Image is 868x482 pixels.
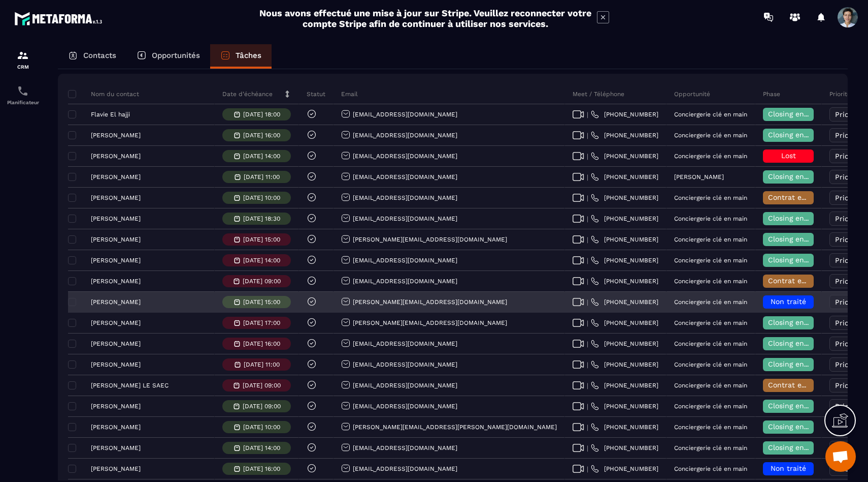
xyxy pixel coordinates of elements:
[674,465,747,472] p: Conciergerie clé en main
[768,381,821,389] span: Contrat envoyé
[591,360,658,369] a: [PHONE_NUMBER]
[91,173,141,180] p: [PERSON_NAME]
[58,44,126,69] a: Contacts
[83,51,116,60] p: Contacts
[243,236,280,243] p: [DATE] 15:00
[587,340,588,348] span: |
[591,256,658,264] a: [PHONE_NUMBER]
[587,153,588,160] span: |
[91,132,141,139] p: [PERSON_NAME]
[243,153,280,160] p: [DATE] 14:00
[587,403,588,410] span: |
[3,100,43,105] p: Planificateur
[591,340,658,348] a: [PHONE_NUMBER]
[674,236,747,243] p: Conciergerie clé en main
[674,90,710,98] p: Opportunité
[591,235,658,244] a: [PHONE_NUMBER]
[674,298,747,306] p: Conciergerie clé en main
[307,90,325,98] p: Statut
[236,51,261,60] p: Tâches
[674,278,747,285] p: Conciergerie clé en main
[591,277,658,285] a: [PHONE_NUMBER]
[674,153,747,160] p: Conciergerie clé en main
[591,110,658,118] a: [PHONE_NUMBER]
[771,464,806,472] span: Non traité
[587,257,588,264] span: |
[835,402,861,410] span: Priorité
[91,153,141,160] p: [PERSON_NAME]
[829,90,851,98] p: Priorité
[91,319,141,326] p: [PERSON_NAME]
[587,111,588,118] span: |
[591,444,658,452] a: [PHONE_NUMBER]
[587,132,588,139] span: |
[587,319,588,327] span: |
[591,194,658,202] a: [PHONE_NUMBER]
[91,424,141,431] p: [PERSON_NAME]
[243,340,280,347] p: [DATE] 16:00
[91,382,169,389] p: [PERSON_NAME] LE SAEC
[768,214,826,222] span: Closing en cours
[591,402,658,410] a: [PHONE_NUMBER]
[763,90,780,98] p: Phase
[243,132,280,139] p: [DATE] 16:00
[674,361,747,368] p: Conciergerie clé en main
[768,110,826,118] span: Closing en cours
[835,131,861,139] span: Priorité
[243,257,280,264] p: [DATE] 14:00
[91,340,141,347] p: [PERSON_NAME]
[835,173,861,181] span: Priorité
[587,361,588,369] span: |
[587,424,588,431] span: |
[243,215,280,222] p: [DATE] 18:30
[835,340,861,348] span: Priorité
[674,173,724,180] p: [PERSON_NAME]
[259,8,592,29] h2: Nous avons effectué une mise à jour sur Stripe. Veuillez reconnecter votre compte Stripe afin de ...
[768,402,826,410] span: Closing en cours
[3,64,43,70] p: CRM
[591,423,658,431] a: [PHONE_NUMBER]
[91,298,141,306] p: [PERSON_NAME]
[768,131,826,139] span: Closing en cours
[674,257,747,264] p: Conciergerie clé en main
[91,403,141,410] p: [PERSON_NAME]
[243,403,281,410] p: [DATE] 09:00
[244,173,280,180] p: [DATE] 11:00
[243,424,280,431] p: [DATE] 10:00
[768,235,826,243] span: Closing en cours
[835,277,861,285] span: Priorité
[768,423,826,431] span: Closing en cours
[573,90,624,98] p: Meet / Téléphone
[587,382,588,389] span: |
[781,152,796,160] span: Lost
[835,360,861,369] span: Priorité
[674,403,747,410] p: Conciergerie clé en main
[768,193,821,201] span: Contrat envoyé
[835,298,861,306] span: Priorité
[210,44,272,69] a: Tâches
[768,339,826,347] span: Closing en cours
[674,132,747,139] p: Conciergerie clé en main
[591,381,658,389] a: [PHONE_NUMBER]
[243,319,280,326] p: [DATE] 17:00
[587,298,588,306] span: |
[3,42,43,77] a: formationformationCRM
[587,236,588,244] span: |
[591,173,658,181] a: [PHONE_NUMBER]
[674,111,747,118] p: Conciergerie clé en main
[14,9,106,28] img: logo
[768,172,826,180] span: Closing en cours
[674,215,747,222] p: Conciergerie clé en main
[768,360,826,368] span: Closing en cours
[17,85,29,97] img: scheduler
[591,215,658,223] a: [PHONE_NUMBER]
[768,256,826,264] span: Closing en cours
[244,361,280,368] p: [DATE] 11:00
[243,111,280,118] p: [DATE] 18:00
[835,152,861,160] span: Priorité
[674,340,747,347] p: Conciergerie clé en main
[591,298,658,306] a: [PHONE_NUMBER]
[91,257,141,264] p: [PERSON_NAME]
[243,278,281,285] p: [DATE] 09:00
[243,298,280,306] p: [DATE] 15:00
